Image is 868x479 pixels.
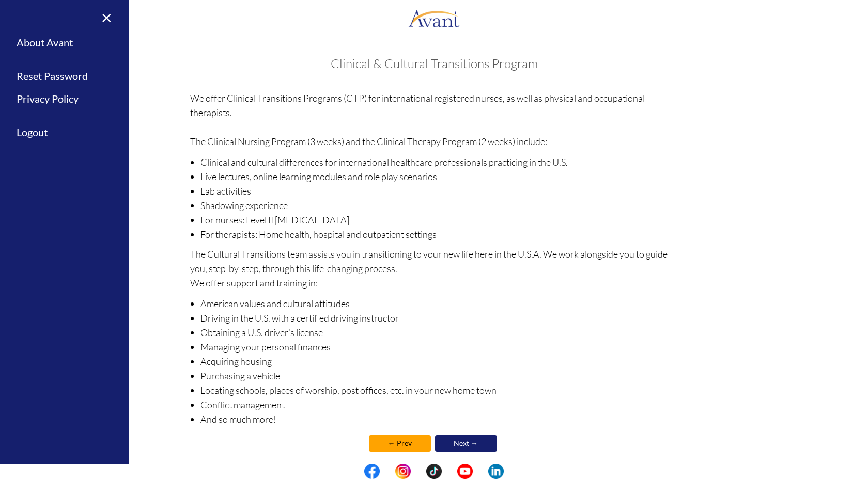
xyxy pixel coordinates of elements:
[200,325,678,340] li: Obtaining a U.S. driver’s license
[200,296,678,311] li: American values and cultural attitudes
[200,155,678,169] li: Clinical and cultural differences for international healthcare professionals practicing in the U.S.
[442,464,457,479] img: blank.png
[395,464,411,479] img: in.png
[200,369,678,383] li: Purchasing a vehicle
[364,464,380,479] img: fb.png
[200,383,678,397] li: Locating schools, places of worship, post offices, etc. in your new home town
[200,184,678,198] li: Lab activities
[190,57,678,70] h3: Clinical & Cultural Transitions Program
[190,247,678,290] p: The Cultural Transitions team assists you in transitioning to your new life here in the U.S.A. We...
[200,340,678,354] li: Managing your personal finances
[435,435,497,452] a: Next →
[200,412,678,426] li: And so much more!
[488,464,504,479] img: li.png
[411,464,426,479] img: blank.png
[200,227,678,242] li: For therapists: Home health, hospital and outpatient settings
[200,311,678,325] li: Driving in the U.S. with a certified driving instructor
[369,435,431,452] a: ← Prev
[200,397,678,412] li: Conflict management
[380,464,395,479] img: blank.png
[200,198,678,213] li: Shadowing experience
[200,213,678,227] li: For nurses: Level II [MEDICAL_DATA]
[190,91,678,149] p: We offer Clinical Transitions Programs (CTP) for international registered nurses, as well as phys...
[426,464,442,479] img: tt.png
[200,354,678,369] li: Acquiring housing
[200,169,678,184] li: Live lectures, online learning modules and role play scenarios
[457,464,473,479] img: yt.png
[473,464,488,479] img: blank.png
[408,3,460,34] img: logo.png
